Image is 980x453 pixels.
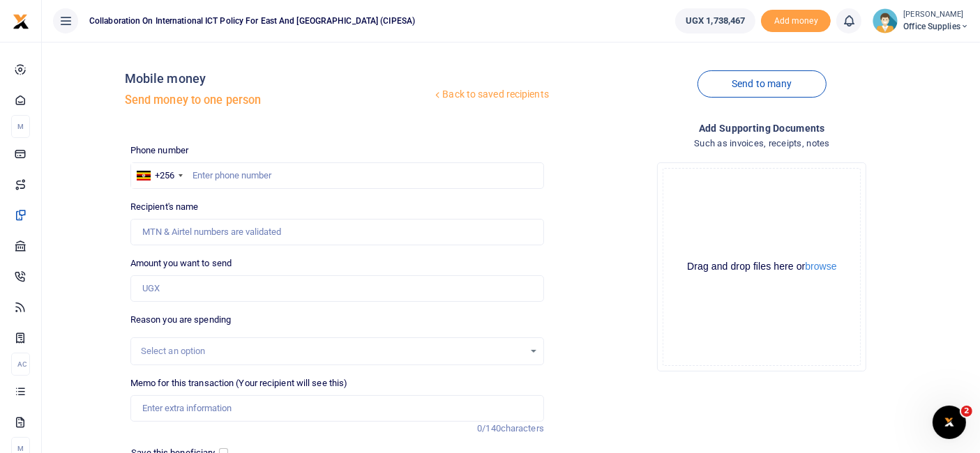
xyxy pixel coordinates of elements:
span: UGX 1,738,467 [686,14,745,28]
li: Wallet ballance [670,8,761,33]
small: [PERSON_NAME] [903,9,969,21]
span: Collaboration on International ICT Policy For East and [GEOGRAPHIC_DATA] (CIPESA) [84,15,421,27]
li: M [11,115,30,138]
span: characters [501,423,544,433]
label: Memo for this transaction (Your recipient will see this) [130,376,348,390]
a: Back to saved recipients [432,82,550,107]
h4: Add supporting Documents [555,121,969,136]
input: UGX [130,275,544,302]
img: logo-small [13,13,29,30]
span: 2 [961,406,972,417]
div: +256 [155,169,174,183]
div: Uganda: +256 [131,163,187,188]
label: Reason you are spending [130,313,231,327]
h4: Mobile money [125,71,432,86]
div: Select an option [141,344,524,358]
a: UGX 1,738,467 [675,8,755,33]
iframe: Intercom live chat [933,406,966,439]
a: profile-user [PERSON_NAME] Office Supplies [873,8,969,33]
button: browse [805,261,836,271]
img: profile-user [873,8,898,33]
input: MTN & Airtel numbers are validated [130,219,544,245]
a: Add money [761,15,831,25]
label: Amount you want to send [130,256,232,270]
div: Drag and drop files here or [663,260,860,273]
label: Recipient's name [130,200,199,214]
span: Add money [761,10,831,33]
h5: Send money to one person [125,93,432,107]
label: Phone number [130,144,188,158]
input: Enter phone number [130,162,544,189]
li: Ac [11,353,30,376]
a: logo-small logo-large logo-large [13,15,29,26]
span: 0/140 [477,423,501,433]
span: Office Supplies [903,20,969,33]
a: Send to many [698,70,826,98]
div: File Uploader [657,162,866,371]
input: Enter extra information [130,395,544,422]
h4: Such as invoices, receipts, notes [555,136,969,151]
li: Toup your wallet [761,10,831,33]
